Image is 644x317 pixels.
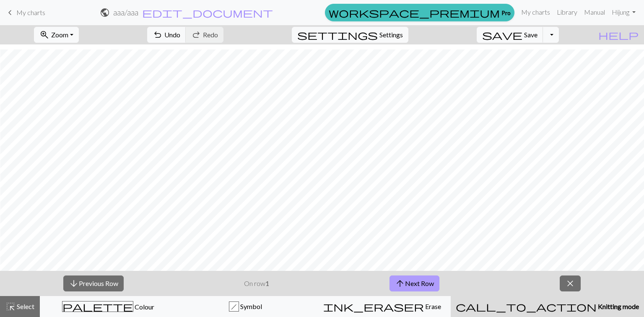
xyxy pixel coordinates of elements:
span: palette [62,301,133,312]
strong: 1 [265,279,269,287]
span: keyboard_arrow_left [5,7,15,18]
p: On row [244,278,269,288]
span: Zoom [51,31,68,39]
button: Erase [314,296,451,317]
span: close [565,278,575,289]
button: Knitting mode [451,296,644,317]
h2: aaa / aaa [113,8,138,17]
span: highlight_alt [5,301,16,312]
span: Knitting mode [597,302,639,310]
span: save [482,29,522,41]
button: Undo [147,27,186,43]
button: SettingsSettings [292,27,408,43]
i: Settings [297,30,378,40]
button: h Symbol [177,296,314,317]
span: edit_document [142,7,273,18]
span: My charts [16,8,45,16]
span: zoom_in [39,29,49,41]
span: call_to_action [456,301,597,312]
span: public [100,7,110,18]
a: My charts [518,4,553,21]
span: arrow_downward [69,278,79,289]
span: Select [16,302,34,310]
button: Save [477,27,543,43]
a: My charts [5,5,45,20]
button: Zoom [34,27,79,43]
span: Save [524,31,538,39]
button: Colour [40,296,177,317]
a: Library [553,4,581,21]
a: Pro [325,4,514,21]
span: settings [297,29,378,41]
span: help [598,29,639,41]
span: arrow_upward [395,278,405,289]
a: Manual [581,4,608,21]
span: Settings [379,30,403,40]
div: h [229,302,239,312]
span: ink_eraser [323,301,424,312]
button: Previous Row [63,275,124,291]
span: undo [153,29,163,41]
span: workspace_premium [329,7,500,18]
span: Undo [164,31,180,39]
button: Next Row [390,275,439,291]
span: Colour [133,303,154,311]
a: Hijung [608,4,639,21]
span: Erase [424,302,441,310]
span: Symbol [239,302,262,310]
